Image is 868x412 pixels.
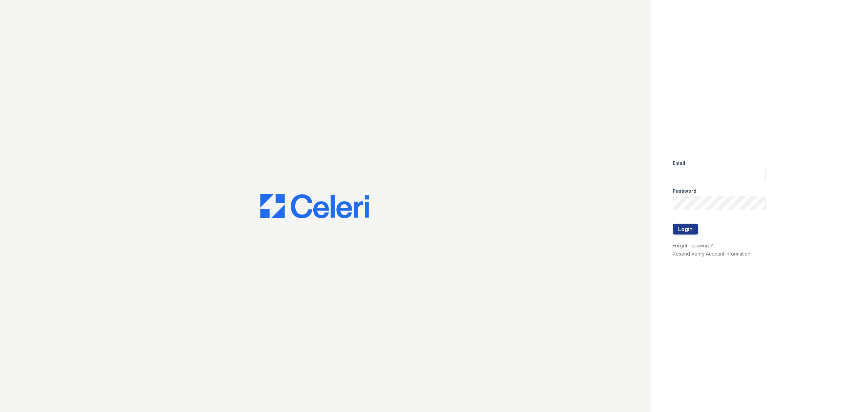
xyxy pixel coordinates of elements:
[260,194,369,218] img: CE_Logo_Blue-a8612792a0a2168367f1c8372b55b34899dd931a85d93a1a3d3e32e68fde9ad4.png
[673,188,696,194] label: Password
[673,160,685,167] label: Email
[673,251,750,257] a: Resend Verify Account Information
[673,243,713,248] a: Forgot Password?
[673,224,698,235] button: Login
